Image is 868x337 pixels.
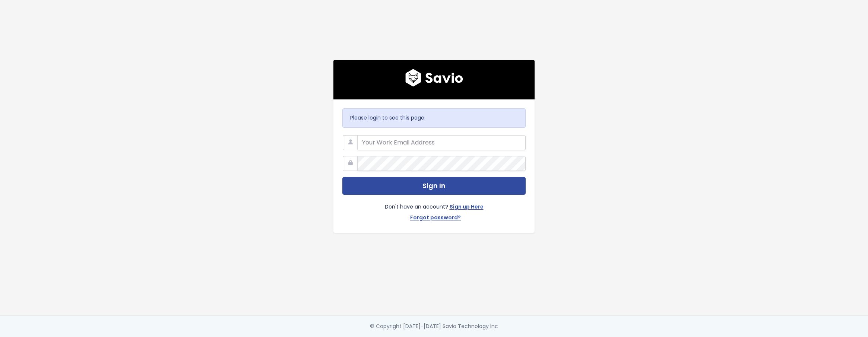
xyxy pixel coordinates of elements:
[410,213,461,224] a: Forgot password?
[350,113,518,123] p: Please login to see this page.
[405,69,463,87] img: logo600x187.a314fd40982d.png
[342,177,526,195] button: Sign In
[370,322,498,331] div: © Copyright [DATE]-[DATE] Savio Technology Inc
[357,135,526,150] input: Your Work Email Address
[450,202,484,213] a: Sign up Here
[342,195,526,224] div: Don't have an account?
